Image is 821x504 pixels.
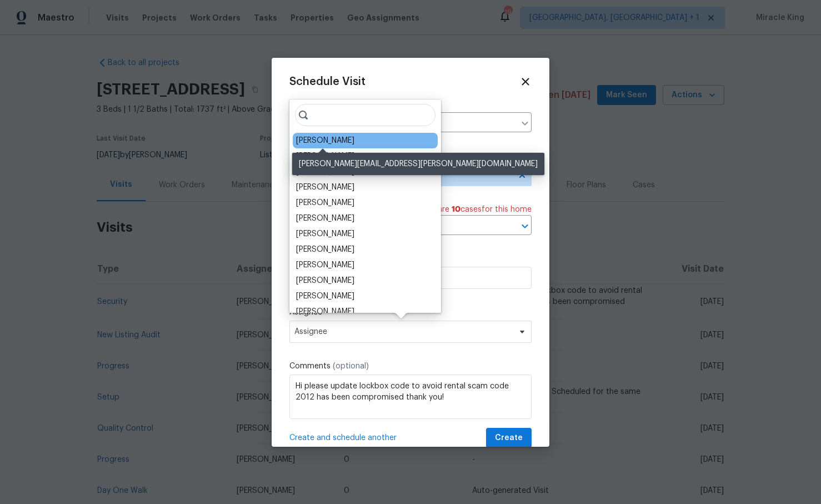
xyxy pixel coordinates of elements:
div: [PERSON_NAME] [296,197,354,208]
button: Open [517,218,533,234]
span: Schedule Visit [289,76,366,87]
div: [PERSON_NAME] [296,151,354,162]
span: Create [495,431,523,445]
div: [PERSON_NAME] [296,275,354,286]
span: Assignee [294,327,512,336]
div: [PERSON_NAME] [296,244,354,255]
button: Create [486,428,532,448]
div: [PERSON_NAME] [296,135,354,146]
div: [PERSON_NAME][EMAIL_ADDRESS][PERSON_NAME][DOMAIN_NAME] [292,153,544,175]
label: Comments [289,361,532,372]
span: Create and schedule another [289,432,397,443]
span: There are case s for this home [417,204,532,215]
div: [PERSON_NAME] [296,260,354,271]
div: [PERSON_NAME] [296,213,354,224]
textarea: Hi please update lockbox code to avoid rental scam code 2012 has been compromised thank you! [289,375,532,419]
div: [PERSON_NAME] [296,306,354,317]
div: [PERSON_NAME] [296,228,354,239]
span: Close [519,76,532,88]
div: [PERSON_NAME] [296,291,354,302]
div: [PERSON_NAME] [296,182,354,193]
span: (optional) [333,362,369,370]
span: 10 [452,206,460,213]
